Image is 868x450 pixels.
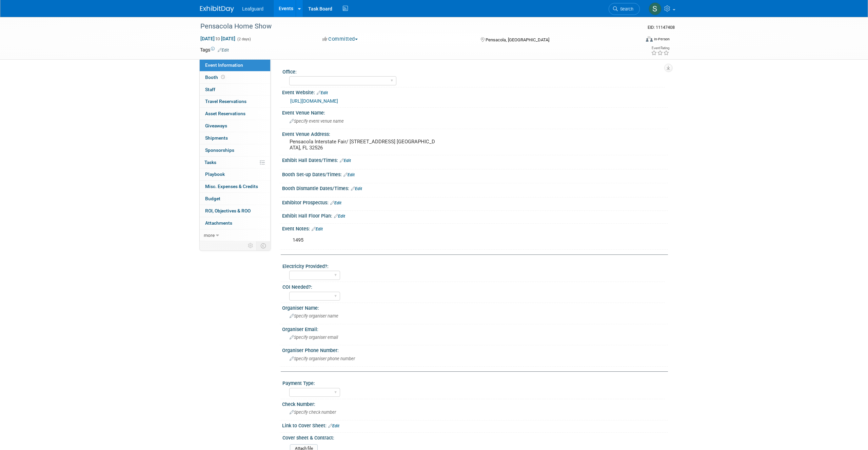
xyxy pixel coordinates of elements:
span: Tasks [204,160,216,165]
span: Attachments [205,220,232,226]
img: Steven Venable [649,2,662,15]
div: In-Person [654,37,670,42]
a: Edit [317,90,328,95]
div: Cover sheet & Contract: [282,433,665,441]
div: COI Needed?: [282,282,665,290]
button: Committed [320,36,360,43]
a: Edit [343,172,355,177]
a: Tasks [200,157,270,168]
div: Link to Cover Sheet: [282,421,668,429]
a: [URL][DOMAIN_NAME] [290,98,338,104]
a: Edit [328,424,339,428]
div: Event Venue Address: [282,129,668,138]
span: Leafguard [242,6,263,12]
a: Event Information [200,59,270,71]
div: Check Number: [282,399,668,408]
div: Organiser Email: [282,324,668,333]
div: 1495 [288,233,593,247]
span: Specify organiser phone number [290,356,355,361]
span: Shipments [205,135,228,141]
a: Sponsorships [200,144,270,156]
img: Format-Inperson.png [646,36,653,42]
span: more [204,232,215,238]
span: Playbook [205,171,225,177]
span: Booth [205,75,226,80]
span: Specify organiser email [290,335,338,340]
a: Staff [200,84,270,96]
a: Edit [340,158,351,163]
a: Budget [200,193,270,205]
a: Attachments [200,217,270,229]
a: Giveaways [200,120,270,132]
a: Playbook [200,168,270,180]
span: Staff [205,87,215,92]
div: Exhibit Hall Floor Plan: [282,211,668,220]
img: ExhibitDay [200,6,234,13]
div: Event Rating [651,46,669,50]
div: Office: [282,67,665,75]
a: Travel Reservations [200,96,270,107]
pre: Pensacola Interstate Fair/ [STREET_ADDRESS] [GEOGRAPHIC_DATA], FL 32526 [290,139,435,151]
span: to [215,36,221,41]
a: ROI, Objectives & ROO [200,205,270,217]
span: Travel Reservations [205,99,246,104]
span: Search [618,6,633,12]
div: Payment Type: [282,378,665,387]
span: Asset Reservations [205,111,245,116]
span: Pensacola, [GEOGRAPHIC_DATA] [486,37,549,42]
div: Pensacola Home Show [198,20,630,33]
span: ROI, Objectives & ROO [205,208,251,213]
a: Search [609,3,640,15]
a: more [200,229,270,241]
div: Organiser Phone Number: [282,345,668,354]
div: Event Notes: [282,224,668,232]
a: Asset Reservations [200,108,270,120]
a: Edit [312,227,323,231]
td: Tags [200,46,229,53]
span: Booth not reserved yet [220,75,226,80]
span: Budget [205,196,220,201]
div: Booth Dismantle Dates/Times: [282,183,668,192]
span: Event ID: 11147408 [648,25,675,30]
div: Electricity Provided?: [282,261,665,270]
div: Exhibitor Prospectus: [282,198,668,206]
a: Misc. Expenses & Credits [200,181,270,192]
div: Exhibit Hall Dates/Times: [282,155,668,164]
a: Edit [218,48,229,53]
a: Edit [351,186,362,191]
a: Shipments [200,132,270,144]
span: Event Information [205,62,243,68]
div: Event Format [600,35,670,45]
span: Sponsorships [205,147,234,153]
a: Edit [330,201,341,205]
span: Specify event venue name [290,119,344,124]
td: Toggle Event Tabs [257,241,271,250]
span: [DATE] [DATE] [200,36,236,42]
span: Misc. Expenses & Credits [205,184,258,189]
a: Edit [334,214,345,219]
span: Specify check number [290,410,336,415]
td: Personalize Event Tab Strip [245,241,257,250]
a: Booth [200,71,270,83]
div: Event Website: [282,87,668,96]
div: Organiser Name: [282,303,668,311]
span: (2 days) [237,37,251,41]
div: Booth Set-up Dates/Times: [282,169,668,178]
div: Event Venue Name: [282,108,668,116]
span: Specify organiser name [290,313,338,319]
span: Giveaways [205,123,227,128]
